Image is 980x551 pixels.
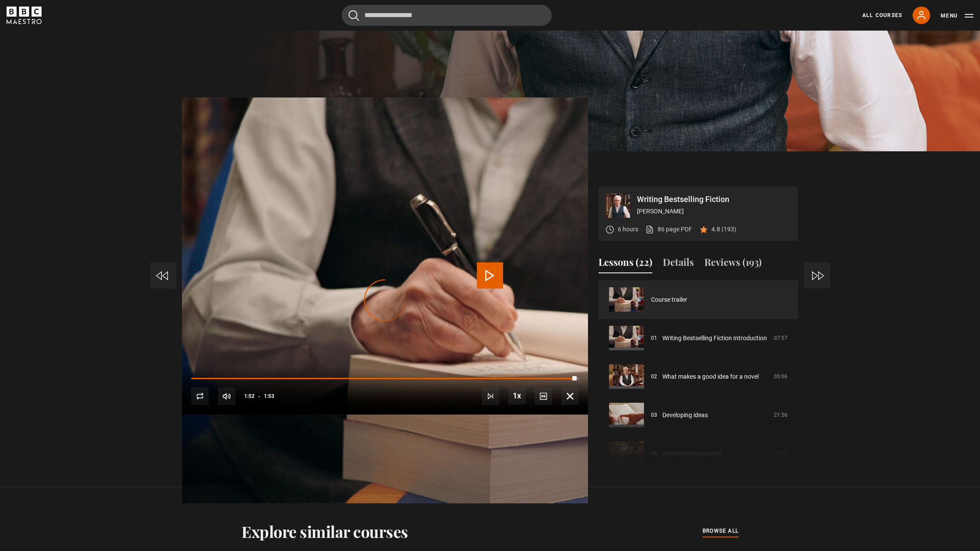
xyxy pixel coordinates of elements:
[258,393,260,399] span: -
[663,255,694,273] button: Details
[645,225,692,234] a: 86 page PDF
[862,11,902,19] a: All Courses
[218,387,235,405] button: Mute
[651,295,687,304] a: Course trailer
[191,378,579,380] div: Progress Bar
[711,225,736,234] p: 4.8 (193)
[637,195,791,203] p: Writing Bestselling Fiction
[482,387,499,405] button: Next Lesson
[703,527,738,536] a: browse all
[244,388,255,404] span: 1:52
[182,186,588,415] video-js: Video Player
[598,255,652,273] button: Lessons (22)
[662,411,708,420] a: Developing ideas
[618,225,638,234] p: 6 hours
[561,387,579,405] button: Fullscreen
[342,5,552,26] input: Search
[191,387,209,405] button: Replay
[637,207,791,216] p: [PERSON_NAME]
[508,387,526,405] button: Playback Rate
[703,527,738,535] span: browse all
[704,255,762,273] button: Reviews (193)
[662,372,759,381] a: What makes a good idea for a novel
[241,522,408,541] h2: Explore similar courses
[264,388,274,404] span: 1:53
[662,334,767,343] a: Writing Bestselling Fiction Introduction
[535,387,552,405] button: Captions
[349,10,359,21] button: Submit the search query
[941,11,973,20] button: Toggle navigation
[7,7,42,24] svg: BBC Maestro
